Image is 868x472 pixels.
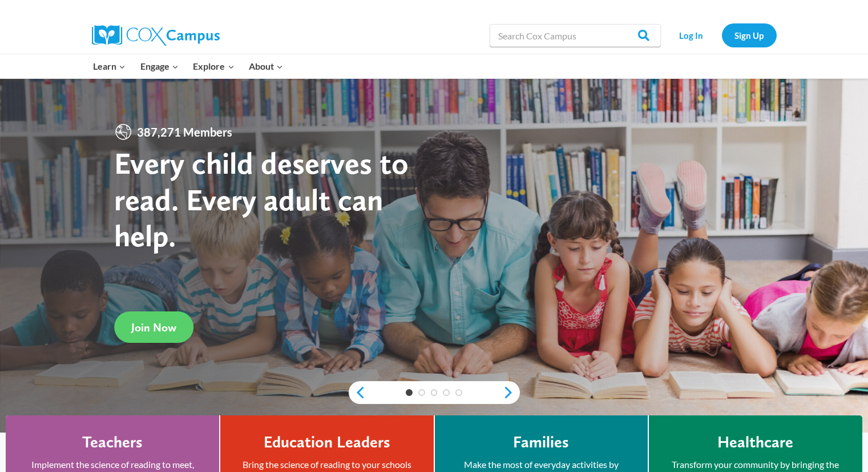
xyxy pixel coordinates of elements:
a: next [503,386,520,399]
input: Search Cox Campus [490,24,661,47]
span: 387,271 Members [132,123,237,141]
a: previous [349,386,366,399]
a: Log In [667,23,716,47]
span: Join Now [131,321,176,334]
a: 5 [455,389,462,396]
h4: Teachers [82,433,143,452]
div: content slider buttons [349,381,520,404]
span: Learn [93,59,126,74]
h4: Education Leaders [264,433,390,452]
a: 4 [443,389,450,396]
a: 2 [418,389,425,396]
span: Engage [140,59,179,74]
a: Join Now [114,311,193,343]
h4: Families [513,433,569,452]
h4: Healthcare [717,433,793,452]
span: About [249,59,283,74]
nav: Secondary Navigation [667,23,777,47]
img: Cox Campus [92,25,220,46]
nav: Primary Navigation [86,54,290,78]
a: Sign Up [722,23,777,47]
a: 1 [406,389,413,396]
a: 3 [431,389,438,396]
span: Explore [193,59,234,74]
strong: Every child deserves to read. Every adult can help. [114,145,409,254]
